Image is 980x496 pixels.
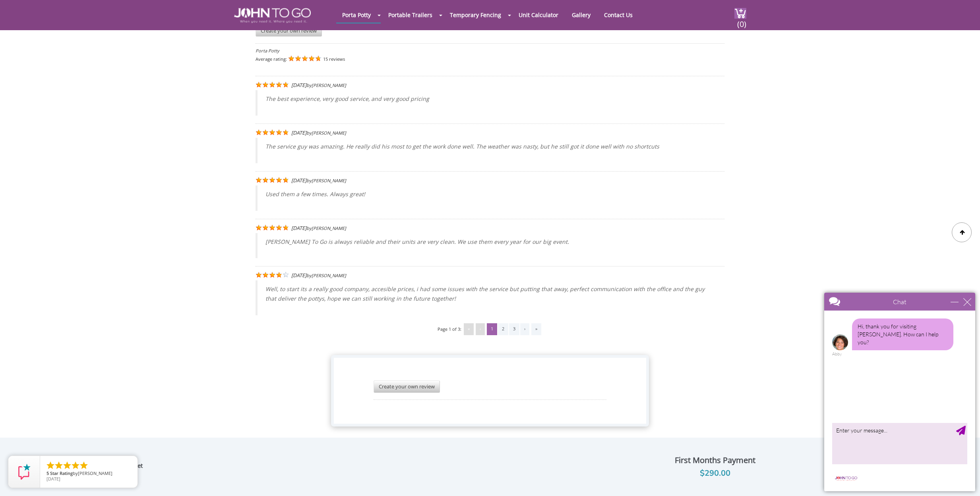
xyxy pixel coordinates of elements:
[306,224,346,233] div: by
[265,285,705,302] p: Well, to start its a really good company, accesible prices, i had some issues with the service bu...
[819,288,980,496] iframe: Live Chat Box
[78,470,112,476] span: [PERSON_NAME]
[291,128,306,138] div: [DATE]
[464,323,474,335] div: «
[336,7,377,23] a: Porta Potty
[306,81,346,90] div: by
[513,7,564,23] a: Unit Calculator
[46,470,49,476] span: 5
[476,323,485,335] div: ‹
[312,176,346,185] span: [PERSON_NAME]
[598,7,639,23] a: Contact Us
[531,323,541,335] div: »
[71,461,80,470] li: 
[438,323,463,335] div: Page 1 of 3:
[256,25,322,37] div: Create your own review
[589,467,842,480] div: $290.00
[16,464,32,480] img: Review Rating
[291,224,306,233] div: [DATE]
[291,271,306,280] div: [DATE]
[737,12,746,29] span: (0)
[509,323,519,335] div: 3
[62,461,72,470] li: 
[265,143,659,150] p: The service guy was amazing. He really did his most to get the work done well. The weather was na...
[46,471,131,477] span: by
[734,8,746,19] img: cart a
[306,176,346,185] div: by
[46,461,55,470] li: 
[256,48,724,54] div: Porta Potty
[265,238,569,245] p: [PERSON_NAME] To Go is always reliable and their units are very clean. We use them every year for...
[520,323,529,335] div: ›
[50,470,73,476] span: Star Rating
[306,271,346,280] div: by
[54,461,64,470] li: 
[323,56,345,62] span: 15 reviews
[312,224,346,233] span: [PERSON_NAME]
[291,176,306,185] div: [DATE]
[312,271,346,280] span: [PERSON_NAME]
[589,454,842,467] div: First Months Payment
[487,323,497,335] div: 1
[265,190,365,198] p: Used them a few times. Always great!
[312,81,346,90] span: [PERSON_NAME]
[498,323,508,335] div: 2
[566,7,597,23] a: Gallery
[291,81,306,90] div: [DATE]
[382,7,438,23] a: Portable Trailers
[256,56,287,62] span: Average rating:
[265,95,429,102] p: The best experience, very good service, and very good pricing
[79,461,89,470] li: 
[306,128,346,138] div: by
[234,8,311,23] img: JOHN to go
[46,476,60,482] span: [DATE]
[444,7,507,23] a: Temporary Fencing
[312,128,346,138] span: [PERSON_NAME]
[374,380,440,393] div: Create your own review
